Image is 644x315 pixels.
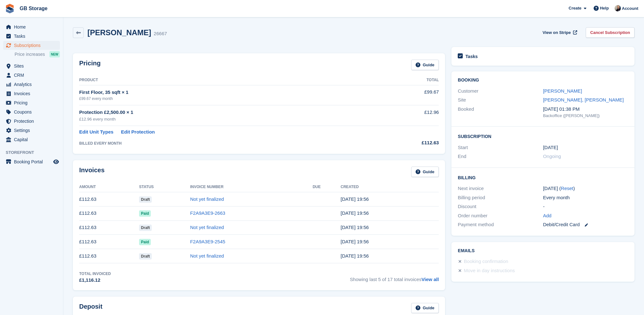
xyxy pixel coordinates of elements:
[15,51,45,57] span: Price increases
[139,253,152,259] span: Draft
[372,105,439,126] td: £12.96
[341,253,369,259] time: 2025-03-31 18:56:21 UTC
[79,192,139,207] td: £112.63
[543,221,628,228] div: Debit/Credit Card
[79,303,102,313] h2: Deposit
[622,5,638,12] span: Account
[465,54,478,59] h2: Tasks
[458,185,543,192] div: Next invoice
[121,128,155,136] a: Edit Protection
[458,88,543,95] div: Customer
[154,30,167,37] div: 26667
[411,60,439,70] a: Guide
[586,27,634,38] a: Cancel Subscription
[372,75,439,85] th: Total
[464,258,508,266] div: Booking confirmation
[543,88,582,94] a: [PERSON_NAME]
[79,141,372,146] div: BILLED EVERY MONTH
[79,75,372,85] th: Product
[458,174,628,180] h2: Billing
[543,30,571,36] span: View on Stripe
[3,98,60,107] a: menu
[139,196,152,203] span: Draft
[543,154,561,159] span: Ongoing
[372,85,439,105] td: £99.67
[79,89,372,96] div: First Floor, 35 sqft × 1
[569,5,581,11] span: Create
[190,253,224,259] a: Not yet finalized
[190,196,224,202] a: Not yet finalized
[600,5,609,11] span: Help
[79,220,139,235] td: £112.63
[3,117,60,126] a: menu
[79,249,139,263] td: £112.63
[87,28,151,37] h2: [PERSON_NAME]
[79,271,111,277] div: Total Invoiced
[79,116,372,122] div: £12.96 every month
[79,96,372,102] div: £99.67 every month
[79,128,113,136] a: Edit Unit Types
[540,27,578,38] a: View on Stripe
[543,203,628,210] div: -
[79,109,372,116] div: Protection £2,500.00 × 1
[458,203,543,210] div: Discount
[79,277,111,284] div: £1,116.12
[49,51,60,57] div: NEW
[14,80,52,89] span: Analytics
[79,235,139,249] td: £112.63
[79,167,105,177] h2: Invoices
[458,212,543,220] div: Order number
[14,32,52,41] span: Tasks
[14,117,52,126] span: Protection
[3,108,60,116] a: menu
[464,267,515,275] div: Move in day instructions
[190,225,224,230] a: Not yet finalized
[458,153,543,160] div: End
[458,96,543,104] div: Site
[543,97,624,102] a: [PERSON_NAME], [PERSON_NAME]
[190,210,225,216] a: F2A9A3E9-2663
[6,149,63,156] span: Storefront
[17,3,50,14] a: GB Storage
[561,186,573,191] a: Reset
[543,212,552,220] a: Add
[341,210,369,216] time: 2025-06-30 18:56:14 UTC
[14,41,52,50] span: Subscriptions
[422,277,439,282] a: View all
[411,303,439,313] a: Guide
[372,139,439,147] div: £112.63
[411,167,439,177] a: Guide
[3,157,60,166] a: menu
[341,225,369,230] time: 2025-05-31 18:56:24 UTC
[3,23,60,31] a: menu
[458,248,628,253] h2: Emails
[3,62,60,70] a: menu
[3,80,60,89] a: menu
[350,271,439,284] span: Showing last 5 of 17 total invoices
[3,89,60,98] a: menu
[458,144,543,151] div: Start
[14,108,52,116] span: Coupons
[14,89,52,98] span: Invoices
[14,157,52,166] span: Booking Portal
[341,182,439,192] th: Created
[543,194,628,201] div: Every month
[5,4,15,13] img: stora-icon-8386f47178a22dfd0bd8f6a31ec36ba5ce8667c1dd55bd0f319d3a0aa187defe.svg
[3,71,60,80] a: menu
[15,51,60,58] a: Price increases NEW
[458,194,543,201] div: Billing period
[14,23,52,31] span: Home
[79,206,139,220] td: £112.63
[458,221,543,228] div: Payment method
[14,126,52,135] span: Settings
[52,158,60,166] a: Preview store
[3,41,60,50] a: menu
[139,182,190,192] th: Status
[190,182,313,192] th: Invoice Number
[139,239,151,245] span: Paid
[14,71,52,80] span: CRM
[458,133,628,139] h2: Subscription
[543,113,628,119] div: Backoffice ([PERSON_NAME])
[79,60,101,70] h2: Pricing
[458,106,543,119] div: Booked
